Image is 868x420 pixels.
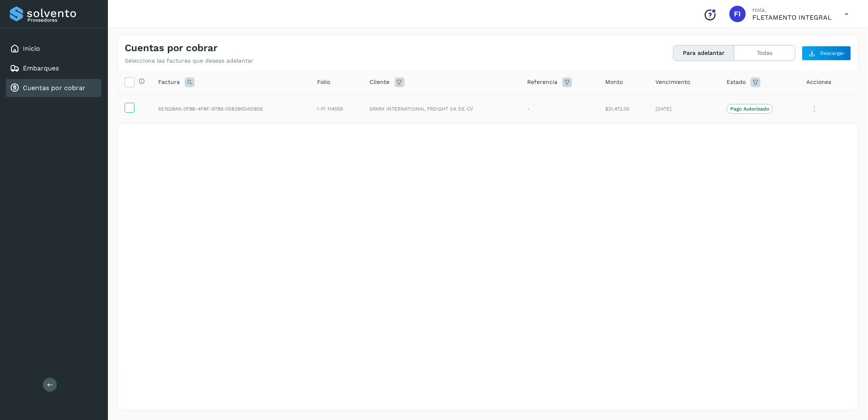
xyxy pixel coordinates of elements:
a: Cuentas por cobrar [23,84,85,92]
td: SPARX INTERNATIONAL FREIGHT SA DE CV [363,94,521,124]
span: Referencia [527,78,557,86]
p: FLETAMENTO INTEGRAL [752,14,832,21]
td: [DATE] [649,94,720,124]
span: Monto [605,78,623,86]
p: Pago Autorizado [730,106,769,112]
div: Inicio [6,40,101,58]
td: $31,472.00 [599,94,649,124]
span: Factura [158,78,180,86]
td: - [521,94,599,124]
button: Descargar [802,46,851,61]
span: Descargar [820,50,844,57]
button: Para adelantar [673,45,734,61]
p: Hola, [752,7,832,14]
span: Cliente [370,78,390,86]
div: Embarques [6,59,101,77]
h4: Cuentas por cobrar [125,42,217,54]
p: Proveedores [27,17,98,23]
a: Embarques [23,64,59,72]
span: Folio [318,78,331,86]
p: Selecciona las facturas que deseas adelantar [125,57,253,64]
span: Acciones [806,78,831,86]
td: I-FI 114559 [311,94,363,124]
span: Vencimiento [655,78,690,86]
a: Inicio [23,45,40,52]
td: 5E1628A5-0F8B-4F8F-9789-05B390DADB5E [152,94,311,124]
div: Cuentas por cobrar [6,79,101,97]
button: Todas [734,45,795,61]
span: Estado [727,78,746,86]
